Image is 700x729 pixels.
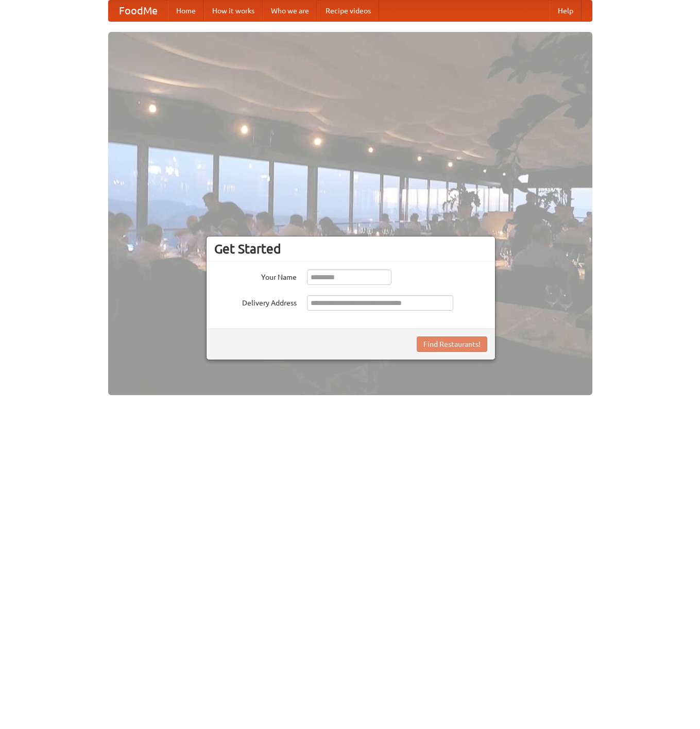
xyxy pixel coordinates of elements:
[417,336,487,352] button: Find Restaurants!
[317,1,379,21] a: Recipe videos
[109,1,168,21] a: FoodMe
[214,295,297,308] label: Delivery Address
[214,269,297,282] label: Your Name
[214,241,487,257] h3: Get Started
[550,1,582,21] a: Help
[263,1,317,21] a: Who we are
[204,1,263,21] a: How it works
[168,1,204,21] a: Home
